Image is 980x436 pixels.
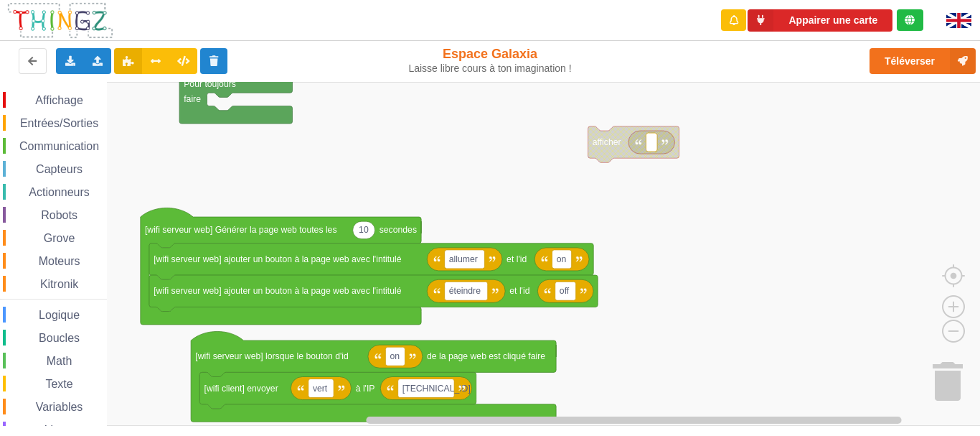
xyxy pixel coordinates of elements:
[557,254,567,264] text: on
[407,46,573,75] div: Espace Galaxia
[33,94,85,106] span: Affichage
[6,1,114,40] img: thingz_logo.png
[154,254,402,264] text: [wifi serveur web] ajouter un bouton à la page web avec l'intitulé
[37,309,82,321] span: Logique
[897,9,923,31] div: Tu es connecté au serveur de création de Thingz
[39,209,80,221] span: Robots
[184,94,201,104] text: faire
[390,351,400,361] text: on
[870,48,976,74] button: Téléverser
[449,286,481,296] text: éteindre
[37,332,82,344] span: Boucles
[313,383,328,393] text: vert
[359,225,369,235] text: 10
[42,424,77,436] span: Listes
[427,351,545,361] text: de la page web est cliqué faire
[17,140,101,152] span: Communication
[449,254,478,264] text: allumer
[184,79,236,89] text: Pour toujours
[507,254,527,264] text: et l'id
[946,13,971,28] img: gb.png
[204,383,278,393] text: [wifi client] envoyer
[380,225,417,235] text: secondes
[43,378,75,390] span: Texte
[42,232,77,244] span: Grove
[509,286,529,296] text: et l'id
[37,255,83,267] span: Moteurs
[145,225,337,235] text: [wifi serveur web] Générer la page web toutes les
[154,286,402,296] text: [wifi serveur web] ajouter un bouton à la page web avec l'intitulé
[34,163,85,175] span: Capteurs
[34,401,85,413] span: Variables
[27,186,92,198] span: Actionneurs
[402,383,471,393] text: [TECHNICAL_ID]
[356,383,375,393] text: à l'IP
[560,286,570,296] text: off
[195,351,349,361] text: [wifi serveur web] lorsque le bouton d'id
[18,117,100,129] span: Entrées/Sorties
[748,9,892,32] button: Appairer une carte
[593,137,621,147] text: afficher
[407,62,573,75] div: Laisse libre cours à ton imagination !
[38,278,80,290] span: Kitronik
[44,355,75,367] span: Math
